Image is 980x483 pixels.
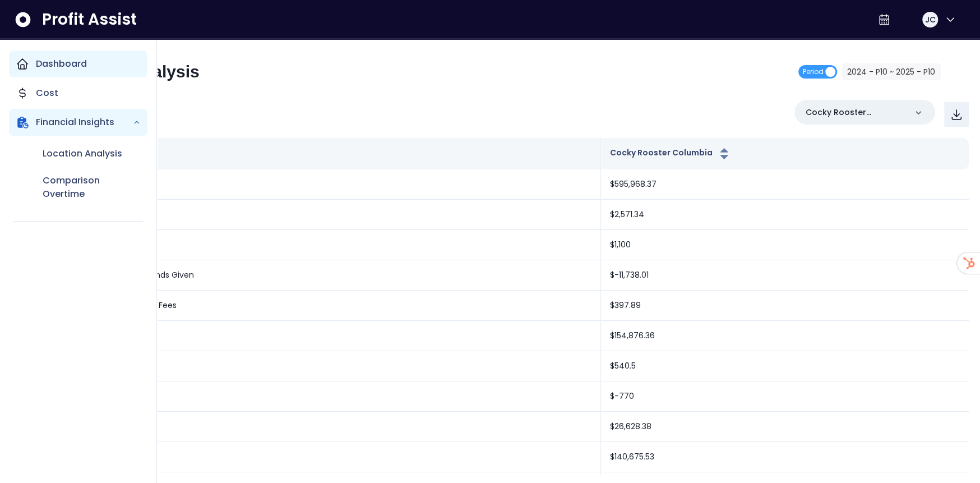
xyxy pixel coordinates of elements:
[601,169,969,200] td: $595,968.37
[601,351,969,381] td: $540.5
[42,10,137,30] span: Profit Assist
[842,63,941,80] button: 2024 - P10 ~ 2025 - P10
[601,412,969,442] td: $26,628.38
[924,14,935,25] span: JC
[601,200,969,230] td: $2,571.34
[610,147,731,160] button: Cocky Rooster Columbia
[36,57,87,71] p: Dashboard
[601,260,969,291] td: $-11,738.01
[601,230,969,260] td: $1,100
[601,442,969,472] td: $140,675.53
[803,65,824,79] span: Period
[806,107,906,118] p: Cocky Rooster Columbia
[43,147,122,160] p: Location Analysis
[36,86,58,100] p: Cost
[36,116,133,129] p: Financial Insights
[601,291,969,321] td: $397.89
[601,381,969,412] td: $-770
[601,321,969,351] td: $154,876.36
[43,174,141,201] p: Comparison Overtime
